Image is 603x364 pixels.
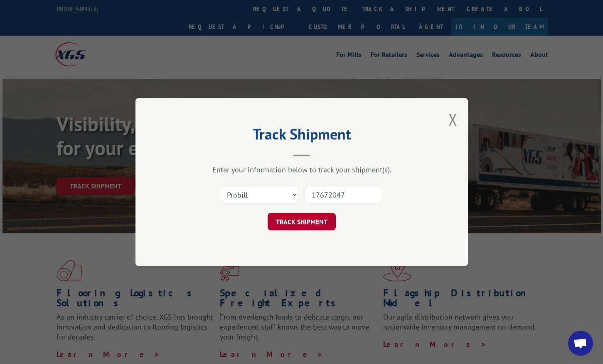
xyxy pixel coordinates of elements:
button: Close modal [448,108,458,130]
div: Enter your information below to track your shipment(s). [177,165,426,174]
button: TRACK SHIPMENT [268,213,336,230]
div: Open chat [568,331,593,356]
h2: Track Shipment [177,128,426,144]
input: Number(s) [305,186,381,203]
